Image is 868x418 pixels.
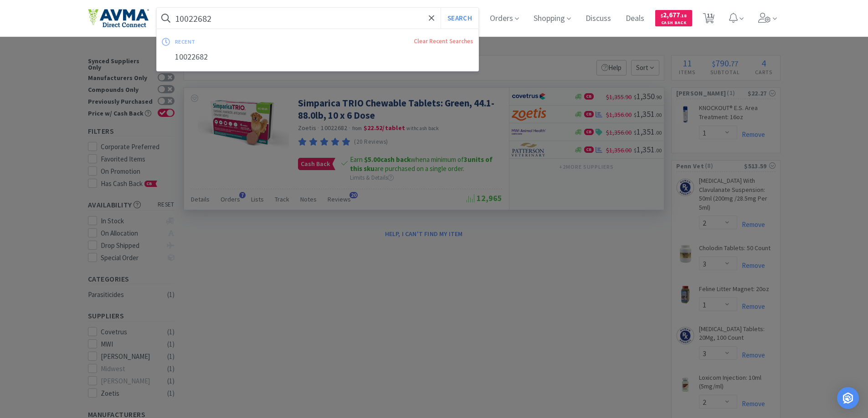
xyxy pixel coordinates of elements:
input: Search by item, sku, manufacturer, ingredient, size... [157,8,479,29]
div: 10022682 [157,49,479,65]
a: Clear Recent Searches [414,37,473,45]
div: Open Intercom Messenger [837,387,859,409]
a: $2,677.18Cash Back [655,6,692,30]
a: Discuss [582,15,615,23]
span: Cash Back [661,20,687,26]
span: . 18 [680,13,687,19]
button: Search [441,8,478,29]
div: recent [175,35,305,49]
a: Deals [622,15,648,23]
a: 11 [699,15,718,24]
span: $ [661,13,663,19]
span: 2,677 [661,10,687,19]
img: e4e33dab9f054f5782a47901c742baa9_102.png [88,9,149,28]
